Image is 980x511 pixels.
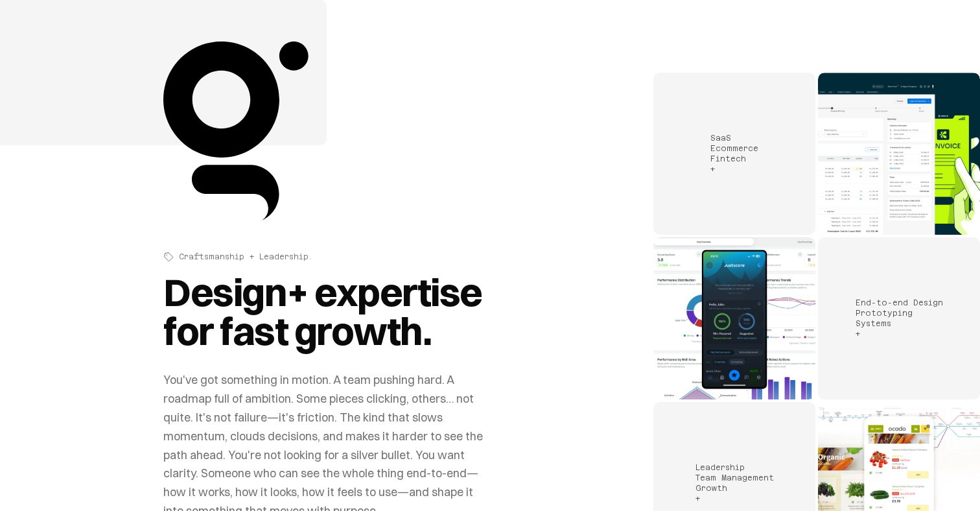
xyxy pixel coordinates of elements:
img: JustScore performance management tool featuring AI-powered insights and intuitive scoring interface [653,237,815,399]
span: SaaS Ecommerce Fintech + [710,134,758,174]
span: Craftsmanship + Leadership. [179,252,313,262]
span: End-to-end Design Prototyping Systems + [856,298,943,339]
h1: Design+ expertise for fast growth. [163,272,490,350]
img: Chargebee subscription management platform interface showcasing clean design and user-friendly da... [818,73,980,235]
span: Leadership Team Management Growth + [695,463,774,503]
